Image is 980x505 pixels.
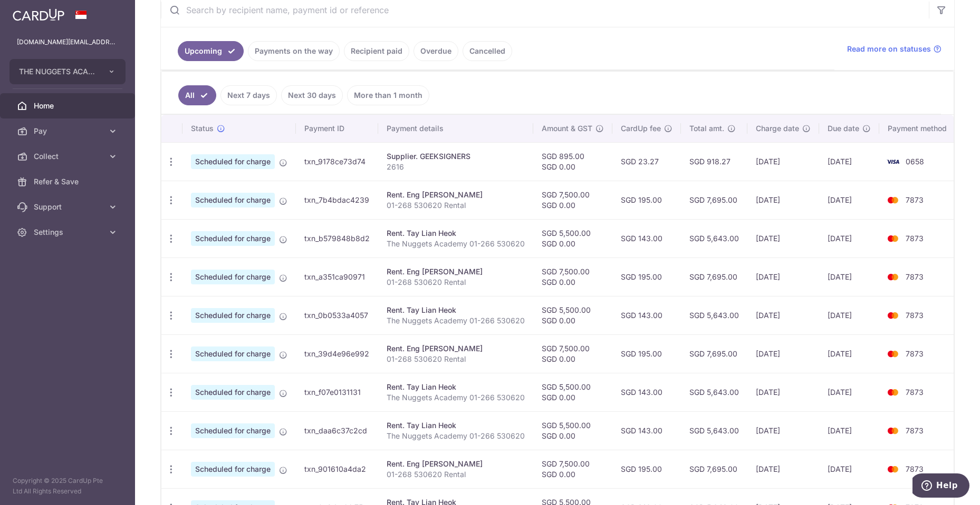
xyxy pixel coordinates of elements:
td: txn_b579848b8d2 [296,219,378,258]
td: SGD 7,695.00 [681,258,747,296]
td: SGD 143.00 [612,296,681,334]
div: Rent. Eng [PERSON_NAME] [387,190,525,200]
span: 0658 [906,157,924,166]
img: Bank Card [882,348,904,360]
td: [DATE] [819,142,879,181]
a: Recipient paid [344,41,409,61]
a: Next 30 days [281,85,343,105]
a: More than 1 month [347,85,429,105]
a: Overdue [414,41,458,61]
span: Scheduled for charge [191,154,275,169]
div: Rent. Tay Lian Heok [387,382,525,392]
td: [DATE] [819,181,879,219]
td: txn_a351ca90971 [296,258,378,296]
td: [DATE] [747,296,819,334]
a: Cancelled [463,41,512,61]
span: Home [34,101,103,111]
p: The Nuggets Academy 01-266 530620 [387,392,525,403]
div: Rent. Eng [PERSON_NAME] [387,459,525,469]
td: txn_39d4e96e992 [296,334,378,373]
td: [DATE] [819,219,879,258]
p: 2616 [387,162,525,172]
td: [DATE] [819,296,879,334]
td: SGD 5,500.00 SGD 0.00 [533,373,612,411]
img: Bank Card [882,424,904,437]
td: SGD 143.00 [612,411,681,450]
td: txn_daa6c37c2cd [296,411,378,450]
td: SGD 5,500.00 SGD 0.00 [533,411,612,450]
a: Payments on the way [248,41,340,61]
span: Collect [34,151,103,162]
span: Pay [34,126,103,136]
td: SGD 895.00 SGD 0.00 [533,142,612,181]
td: SGD 7,695.00 [681,334,747,373]
td: SGD 5,500.00 SGD 0.00 [533,219,612,258]
span: Scheduled for charge [191,193,275,207]
a: All [178,85,216,105]
span: 7873 [906,311,924,320]
td: [DATE] [819,258,879,296]
span: 7873 [906,349,924,358]
span: 7873 [906,195,924,204]
td: SGD 7,500.00 SGD 0.00 [533,450,612,488]
span: 7873 [906,464,924,473]
td: [DATE] [747,411,819,450]
div: Rent. Eng [PERSON_NAME] [387,343,525,354]
span: Amount & GST [542,123,592,134]
span: 7873 [906,388,924,397]
img: Bank Card [882,386,904,399]
td: [DATE] [819,411,879,450]
p: 01-268 530620 Rental [387,277,525,288]
div: Rent. Tay Lian Heok [387,420,525,431]
p: 01-268 530620 Rental [387,354,525,364]
button: THE NUGGETS ACADEMY PTE. LTD. [9,59,126,84]
span: Scheduled for charge [191,346,275,361]
td: SGD 195.00 [612,181,681,219]
td: SGD 143.00 [612,219,681,258]
td: txn_901610a4da2 [296,450,378,488]
td: SGD 5,643.00 [681,411,747,450]
p: [DOMAIN_NAME][EMAIL_ADDRESS][DOMAIN_NAME] [17,37,118,47]
td: SGD 5,643.00 [681,373,747,411]
span: 7873 [906,234,924,243]
img: Bank Card [882,232,904,245]
a: Next 7 days [220,85,277,105]
img: Bank Card [882,155,904,168]
td: SGD 918.27 [681,142,747,181]
th: Payment details [378,115,533,142]
iframe: Opens a widget where you can find more information [912,473,969,500]
span: Scheduled for charge [191,423,275,438]
p: 01-268 530620 Rental [387,200,525,211]
td: [DATE] [747,142,819,181]
td: [DATE] [819,334,879,373]
td: [DATE] [819,450,879,488]
td: SGD 195.00 [612,258,681,296]
td: SGD 5,643.00 [681,296,747,334]
td: [DATE] [747,373,819,411]
th: Payment ID [296,115,378,142]
img: Bank Card [882,194,904,206]
img: Bank Card [882,463,904,476]
td: SGD 195.00 [612,450,681,488]
span: Refer & Save [34,176,103,187]
td: SGD 195.00 [612,334,681,373]
span: Scheduled for charge [191,270,275,284]
img: Bank Card [882,271,904,283]
td: SGD 7,500.00 SGD 0.00 [533,181,612,219]
td: SGD 7,695.00 [681,450,747,488]
p: The Nuggets Academy 01-266 530620 [387,315,525,326]
td: [DATE] [747,181,819,219]
p: The Nuggets Academy 01-266 530620 [387,239,525,249]
td: txn_9178ce73d74 [296,142,378,181]
span: Read more on statuses [847,44,931,54]
p: 01-268 530620 Rental [387,469,525,480]
td: [DATE] [747,219,819,258]
a: Upcoming [178,41,244,61]
td: txn_7b4bdac4239 [296,181,378,219]
span: Support [34,202,103,212]
td: [DATE] [747,450,819,488]
td: txn_f07e0131131 [296,373,378,411]
img: CardUp [13,8,64,21]
td: [DATE] [819,373,879,411]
